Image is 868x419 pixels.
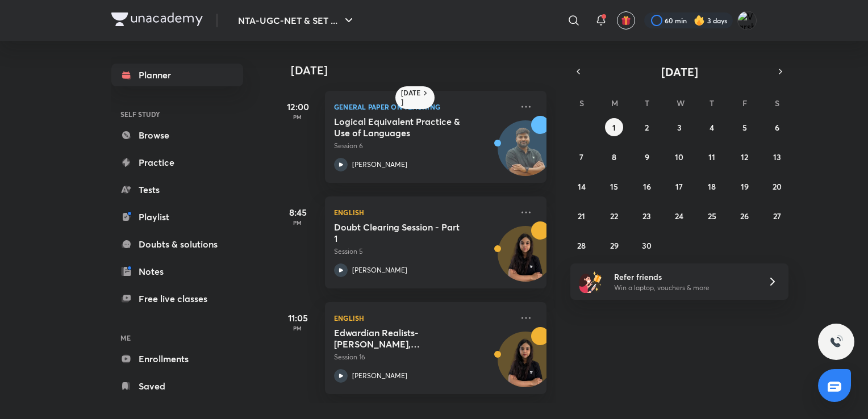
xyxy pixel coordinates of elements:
[614,271,754,283] h6: Refer friends
[612,122,616,133] abbr: September 1, 2025
[736,177,754,195] button: September 19, 2025
[111,260,243,283] a: Notes
[768,148,786,166] button: September 13, 2025
[577,240,586,251] abbr: September 28, 2025
[401,89,421,107] h6: [DATE]
[614,283,754,293] p: Win a laptop, vouchers & more
[670,207,688,225] button: September 24, 2025
[573,207,591,225] button: September 21, 2025
[703,207,721,225] button: September 25, 2025
[638,148,656,166] button: September 9, 2025
[768,177,786,195] button: September 20, 2025
[111,347,243,370] a: Enrollments
[642,240,652,251] abbr: September 30, 2025
[773,181,782,192] abbr: September 20, 2025
[291,64,558,77] h4: [DATE]
[736,118,754,136] button: September 5, 2025
[334,327,475,350] h5: Edwardian Realists- Rudyard Kipling, Galsworthy, Arnold Bennett, HG Wells, Conrad, Forster, Ford
[605,236,623,254] button: September 29, 2025
[617,11,635,30] button: avatar
[710,122,714,133] abbr: September 4, 2025
[645,98,649,108] abbr: Tuesday
[579,152,583,162] abbr: September 7, 2025
[645,122,649,133] abbr: September 2, 2025
[661,64,698,79] span: [DATE]
[334,141,512,151] p: Session 6
[605,207,623,225] button: September 22, 2025
[737,11,757,30] img: Varsha V
[111,178,243,201] a: Tests
[742,122,747,133] abbr: September 5, 2025
[334,221,475,244] h5: Doubt Clearing Session - Part 1
[578,181,586,192] abbr: September 14, 2025
[645,152,649,162] abbr: September 9, 2025
[675,152,683,162] abbr: September 10, 2025
[638,177,656,195] button: September 16, 2025
[670,177,688,195] button: September 17, 2025
[111,328,243,347] h6: ME
[573,236,591,254] button: September 28, 2025
[352,265,407,275] p: [PERSON_NAME]
[742,98,747,108] abbr: Friday
[675,211,683,221] abbr: September 24, 2025
[334,352,512,362] p: Session 16
[710,98,714,108] abbr: Thursday
[111,64,243,86] a: Planner
[111,375,243,397] a: Saved
[111,233,243,255] a: Doubts & solutions
[638,207,656,225] button: September 23, 2025
[275,100,320,114] h5: 12:00
[703,148,721,166] button: September 11, 2025
[829,335,843,349] img: ttu
[694,15,705,26] img: streak
[334,116,475,139] h5: Logical Equivalent Practice & Use of Languages
[334,100,512,114] p: General Paper on Teaching
[275,206,320,219] h5: 8:45
[111,12,203,29] a: Company Logo
[498,338,553,392] img: Avatar
[740,211,749,221] abbr: September 26, 2025
[741,152,748,162] abbr: September 12, 2025
[275,311,320,325] h5: 11:05
[605,148,623,166] button: September 8, 2025
[670,148,688,166] button: September 10, 2025
[775,122,779,133] abbr: September 6, 2025
[275,325,320,332] p: PM
[111,124,243,146] a: Browse
[275,114,320,120] p: PM
[768,207,786,225] button: September 27, 2025
[708,181,716,192] abbr: September 18, 2025
[605,177,623,195] button: September 15, 2025
[334,246,512,257] p: Session 5
[643,181,651,192] abbr: September 16, 2025
[111,206,243,228] a: Playlist
[736,148,754,166] button: September 12, 2025
[773,211,781,221] abbr: September 27, 2025
[231,9,362,32] button: NTA-UGC-NET & SET ...
[703,177,721,195] button: September 18, 2025
[334,311,512,325] p: English
[708,211,716,221] abbr: September 25, 2025
[621,15,631,26] img: avatar
[586,64,773,79] button: [DATE]
[111,12,203,26] img: Company Logo
[111,104,243,124] h6: SELF STUDY
[610,211,618,221] abbr: September 22, 2025
[610,240,619,251] abbr: September 29, 2025
[703,118,721,136] button: September 4, 2025
[573,177,591,195] button: September 14, 2025
[741,181,749,192] abbr: September 19, 2025
[736,207,754,225] button: September 26, 2025
[605,118,623,136] button: September 1, 2025
[578,211,585,221] abbr: September 21, 2025
[610,181,618,192] abbr: September 15, 2025
[677,98,685,108] abbr: Wednesday
[675,181,683,192] abbr: September 17, 2025
[611,98,618,108] abbr: Monday
[111,287,243,310] a: Free live classes
[638,236,656,254] button: September 30, 2025
[670,118,688,136] button: September 3, 2025
[768,118,786,136] button: September 6, 2025
[275,219,320,226] p: PM
[708,152,715,162] abbr: September 11, 2025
